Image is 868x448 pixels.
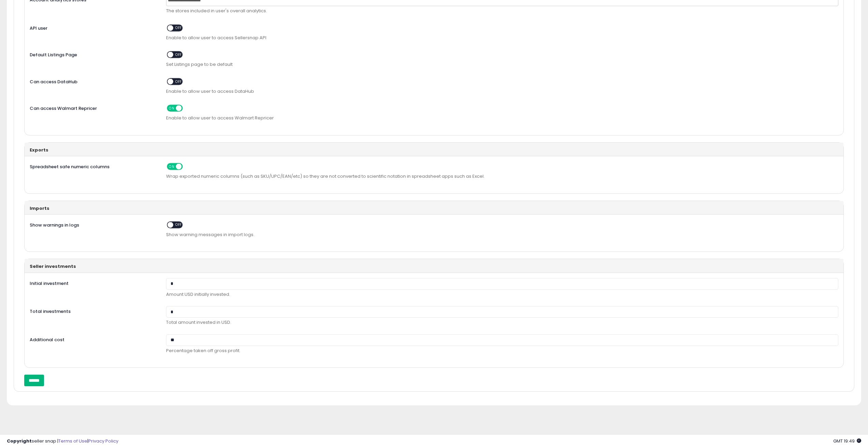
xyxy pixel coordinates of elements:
label: Total investments [25,306,161,315]
p: Total amount invested in USD. [166,319,838,326]
h3: Seller investments [30,264,838,269]
label: Additional cost [25,334,161,343]
span: ON [167,105,176,111]
h3: Imports [30,206,838,211]
span: Set Listings page to be default [166,61,838,68]
label: Default Listings Page [25,49,161,58]
label: Initial investment [25,278,161,287]
a: Terms of Use [58,438,87,444]
span: OFF [182,164,193,170]
div: seller snap | | [7,438,118,445]
p: The stores included in user's overall analytics. [166,8,838,14]
span: ON [167,164,176,170]
span: Wrap exported numeric columns (such as SKU/UPC/EAN/etc) so they are not converted to scientific n... [166,173,838,180]
span: OFF [173,52,184,58]
span: Enable to allow user to access Walmart Repricer [166,115,838,121]
label: Can access DataHub [25,76,161,85]
span: Show warning messages in import logs. [166,232,838,238]
span: OFF [173,25,184,31]
label: API user [25,23,161,32]
p: Amount USD initially invested. [166,291,838,298]
label: Can access Walmart Repricer [25,103,161,112]
span: OFF [173,222,184,228]
span: Enable to allow user to access DataHub [166,88,838,95]
span: OFF [182,105,193,111]
h3: Exports [30,148,838,153]
label: Show warnings in logs [25,220,161,229]
span: OFF [173,78,184,84]
label: Spreadsheet safe numeric columns [25,161,161,170]
span: Enable to allow user to access Sellersnap API [166,35,838,41]
a: Privacy Policy [88,438,118,444]
span: 2025-10-14 19:49 GMT [833,438,861,444]
strong: Copyright [7,438,32,444]
p: Percentage taken off gross profit. [166,348,838,354]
